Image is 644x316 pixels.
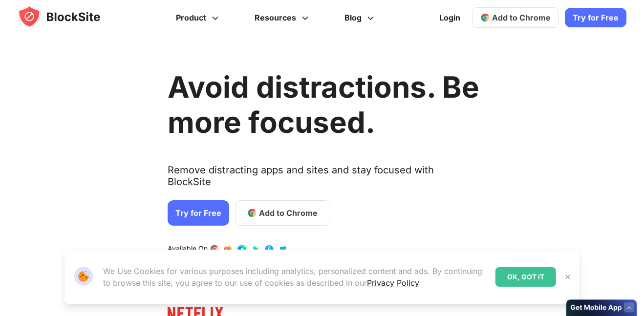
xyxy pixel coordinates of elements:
a: Privacy Policy [367,278,419,288]
img: Close [564,273,572,281]
img: blocksite-icon.5d769676.svg [18,5,119,28]
button: Close [561,271,574,283]
a: Add to Chrome [472,7,559,28]
text: Remove distracting apps and sites and stay focused with BlockSite [168,164,479,195]
a: Login [433,6,466,29]
a: Try for Free [565,8,626,27]
span: Add to Chrome [492,13,551,22]
span: Add to Chrome [259,207,318,219]
p: We Use Cookies for various purposes including analytics, personalized content and ads. By continu... [103,265,488,289]
a: Add to Chrome [235,200,330,226]
img: chrome-icon.svg [480,13,490,22]
div: OK, GOT IT [495,267,556,287]
h1: Avoid distractions. Be more focused. [168,69,479,140]
a: Try for Free [168,200,229,226]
